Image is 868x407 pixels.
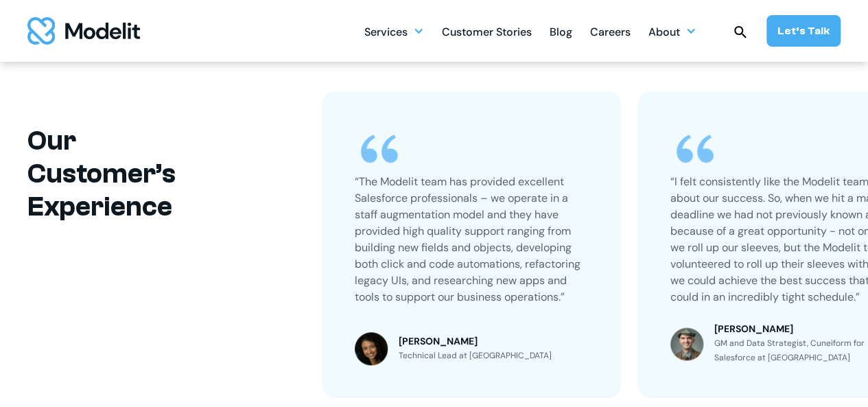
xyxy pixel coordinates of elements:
div: 1 / 3 [322,91,621,399]
a: home [27,17,140,45]
div: About [648,18,696,45]
div: Technical Lead at [GEOGRAPHIC_DATA] [399,349,552,363]
div: Careers [590,20,631,47]
img: quote icon [355,124,404,174]
div: Blog [550,20,572,47]
div: Let’s Talk [777,23,830,38]
a: Blog [550,18,572,45]
div: [PERSON_NAME] [399,334,552,349]
a: Careers [590,18,631,45]
img: quote icon [670,124,720,174]
p: “The Modelit team has provided excellent Salesforce professionals – we operate in a staff augment... [355,174,588,305]
a: Let’s Talk [766,15,841,47]
div: Customer Stories [442,20,532,47]
div: About [648,20,680,47]
div: Services [364,18,424,45]
a: Customer Stories [442,18,532,45]
h2: Our Customer’s Experience [27,124,183,223]
img: modelit logo [27,17,140,45]
div: Services [364,20,408,47]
